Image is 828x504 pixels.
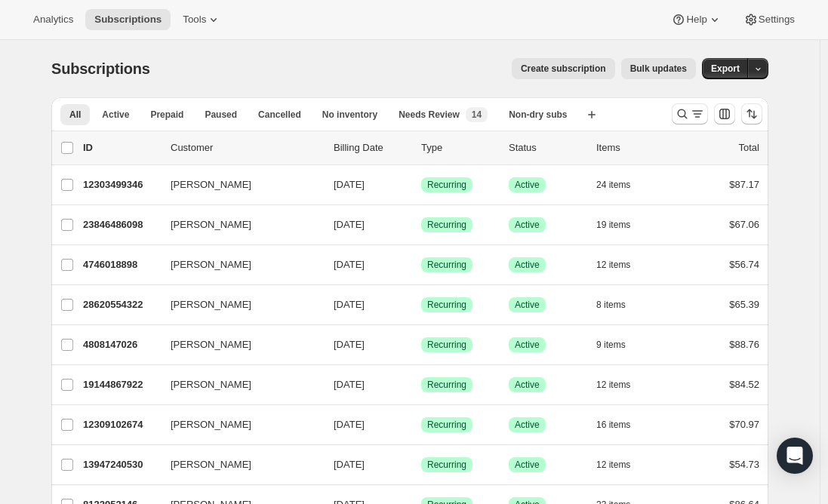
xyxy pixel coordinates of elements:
span: Cancelled [258,109,301,121]
button: Settings [734,9,804,30]
span: [DATE] [334,459,365,470]
span: 19 items [596,219,630,231]
span: Recurring [427,219,466,231]
div: Open Intercom Messenger [777,438,813,474]
span: Help [686,14,706,26]
span: $70.97 [729,419,759,430]
p: 12309102674 [83,417,159,432]
div: Items [596,140,672,155]
p: Total [739,140,759,155]
span: Recurring [427,459,466,471]
span: [PERSON_NAME] [171,297,251,312]
span: [PERSON_NAME] [171,457,251,472]
button: Bulk updates [621,58,696,79]
button: Help [662,9,731,30]
p: Status [509,140,584,155]
span: [DATE] [334,219,365,230]
span: 24 items [596,179,630,191]
span: $84.52 [729,379,759,390]
button: Create subscription [512,58,615,79]
button: [PERSON_NAME] [162,413,312,437]
p: Billing Date [334,140,409,155]
button: Analytics [24,9,82,30]
span: [PERSON_NAME] [171,177,251,192]
span: Paused [205,109,237,121]
span: 14 [472,109,482,121]
span: Create subscription [521,63,606,75]
div: 28620554322[PERSON_NAME][DATE]SuccessRecurringSuccessActive8 items$65.39 [83,294,759,315]
span: 12 items [596,379,630,391]
span: Bulk updates [630,63,687,75]
div: 23846486098[PERSON_NAME][DATE]SuccessRecurringSuccessActive19 items$67.06 [83,214,759,235]
p: 13947240530 [83,457,159,472]
span: Recurring [427,179,466,191]
div: 4808147026[PERSON_NAME][DATE]SuccessRecurringSuccessActive9 items$88.76 [83,334,759,355]
span: Recurring [427,419,466,431]
button: Customize table column order and visibility [714,103,735,124]
span: $56.74 [729,259,759,270]
span: Subscriptions [94,14,162,26]
div: 12309102674[PERSON_NAME][DATE]SuccessRecurringSuccessActive16 items$70.97 [83,414,759,435]
span: Active [515,259,540,271]
p: 4746018898 [83,257,159,272]
p: 23846486098 [83,217,159,232]
span: Needs Review [399,109,460,121]
span: Active [102,109,129,121]
span: 8 items [596,299,626,311]
button: Subscriptions [85,9,171,30]
span: [DATE] [334,379,365,390]
span: Active [515,179,540,191]
span: [PERSON_NAME] [171,337,251,352]
span: [DATE] [334,259,365,270]
button: 8 items [596,294,642,315]
span: Non-dry subs [509,109,567,121]
div: 12303499346[PERSON_NAME][DATE]SuccessRecurringSuccessActive24 items$87.17 [83,174,759,195]
span: Analytics [33,14,73,26]
span: $54.73 [729,459,759,470]
button: Sort the results [741,103,762,124]
span: All [69,109,81,121]
button: 16 items [596,414,647,435]
button: Search and filter results [672,103,708,124]
button: 12 items [596,254,647,275]
div: IDCustomerBilling DateTypeStatusItemsTotal [83,140,759,155]
button: Create new view [580,104,604,125]
span: No inventory [322,109,377,121]
p: 19144867922 [83,377,159,392]
span: 12 items [596,459,630,471]
span: Recurring [427,379,466,391]
span: [DATE] [334,419,365,430]
p: 28620554322 [83,297,159,312]
span: 12 items [596,259,630,271]
div: Type [421,140,497,155]
span: [DATE] [334,339,365,350]
button: [PERSON_NAME] [162,253,312,277]
span: [PERSON_NAME] [171,257,251,272]
div: 13947240530[PERSON_NAME][DATE]SuccessRecurringSuccessActive12 items$54.73 [83,454,759,475]
span: [DATE] [334,299,365,310]
button: [PERSON_NAME] [162,453,312,477]
span: [PERSON_NAME] [171,377,251,392]
span: Active [515,459,540,471]
button: 9 items [596,334,642,355]
button: 12 items [596,374,647,395]
button: [PERSON_NAME] [162,373,312,397]
span: Recurring [427,339,466,351]
span: 9 items [596,339,626,351]
p: 4808147026 [83,337,159,352]
span: Recurring [427,299,466,311]
span: $88.76 [729,339,759,350]
button: [PERSON_NAME] [162,213,312,237]
span: Active [515,299,540,311]
button: Tools [174,9,230,30]
p: ID [83,140,159,155]
span: Subscriptions [51,60,150,77]
span: Tools [183,14,206,26]
span: Recurring [427,259,466,271]
p: Customer [171,140,322,155]
span: Active [515,339,540,351]
button: 24 items [596,174,647,195]
span: Settings [759,14,795,26]
span: [DATE] [334,179,365,190]
span: $87.17 [729,179,759,190]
